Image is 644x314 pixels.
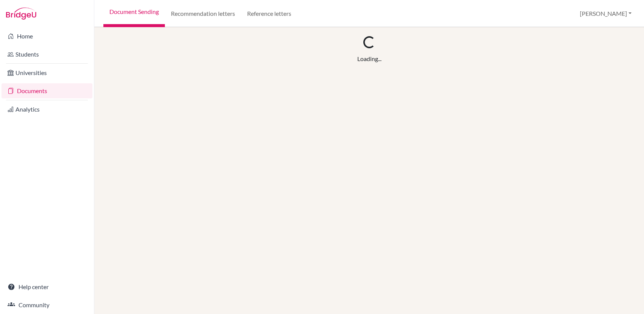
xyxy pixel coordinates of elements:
button: [PERSON_NAME] [576,6,635,21]
a: Documents [2,83,92,98]
a: Universities [2,65,92,80]
a: Home [2,29,92,44]
a: Analytics [2,102,92,117]
div: Loading... [357,54,381,63]
a: Community [2,297,92,312]
a: Students [2,47,92,62]
img: Bridge-U [6,8,36,20]
a: Help center [2,279,92,294]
